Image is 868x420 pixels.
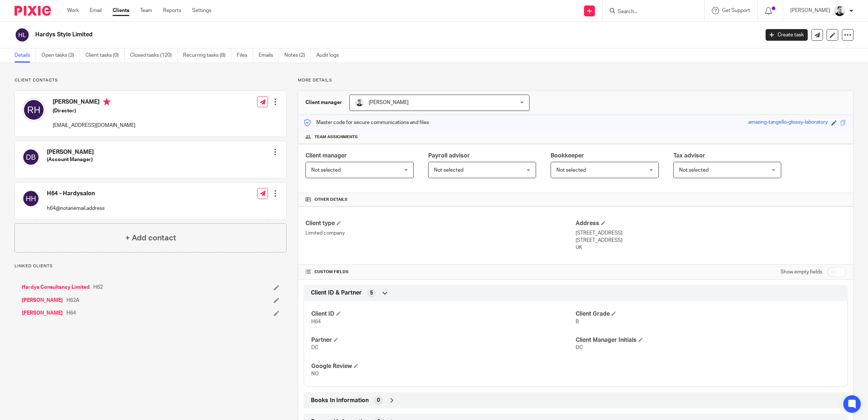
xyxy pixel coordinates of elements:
h5: (Director) [53,107,135,115]
span: 5 [370,289,373,297]
img: svg%3E [15,27,30,43]
span: Not selected [311,168,341,173]
h4: H64 - Hardysalon [47,190,105,197]
span: Client manager [305,153,347,159]
span: DC [576,345,583,350]
a: Files [237,48,253,63]
img: svg%3E [22,148,40,166]
span: H64 [66,309,76,317]
p: [STREET_ADDRESS] [576,229,846,237]
span: Client ID & Partner [311,289,362,297]
p: Client contacts [15,77,287,83]
p: [EMAIL_ADDRESS][DOMAIN_NAME] [53,122,135,129]
p: [PERSON_NAME] [790,7,830,14]
span: Books In Information [311,397,369,404]
div: amazing-tangello-glossy-laboratory [748,119,828,127]
p: Master code for secure communications and files [304,119,429,126]
span: H62 [93,284,103,291]
a: Create task [766,29,808,41]
span: 0 [377,397,380,404]
a: [PERSON_NAME] [22,309,63,317]
h4: [PERSON_NAME] [53,98,135,107]
input: Search [617,9,682,15]
a: Client tasks (0) [85,48,125,63]
span: Tax advisor [673,153,705,159]
span: Other details [315,197,348,203]
span: DC [311,345,319,350]
img: Pixie [15,6,51,16]
h5: (Account Manager) [47,156,94,163]
h4: + Add contact [125,232,176,244]
span: H62A [66,297,79,304]
p: [STREET_ADDRESS] [576,237,846,244]
span: NO [311,371,319,376]
h4: Address [576,220,846,227]
h4: Client Manager Initials [576,336,840,344]
span: Bookkeeper [551,153,584,159]
span: Get Support [722,8,750,13]
a: Emails [259,48,279,63]
a: Closed tasks (120) [130,48,178,63]
p: Limited company [305,229,576,237]
a: Details [15,48,36,63]
p: Linked clients [15,263,287,269]
a: Clients [113,7,129,14]
p: UK [576,244,846,251]
a: Hardys Consultancy Limited [22,284,90,291]
label: Show empty fields [780,268,822,276]
h4: Google Review [311,363,576,370]
img: svg%3E [22,190,40,207]
img: svg%3E [22,98,45,121]
a: [PERSON_NAME] [22,297,63,304]
img: Dave_2025.jpg [355,98,364,107]
span: Not selected [679,168,709,173]
h4: CUSTOM FIELDS [305,269,576,275]
i: Primary [103,98,110,105]
span: Not selected [556,168,586,173]
a: Reports [163,7,181,14]
a: Email [90,7,102,14]
h4: Client Grade [576,310,840,318]
a: Audit logs [316,48,344,63]
h4: [PERSON_NAME] [47,148,94,156]
span: [PERSON_NAME] [369,100,409,105]
h4: Client type [305,220,576,227]
p: h64@notanemail.address [47,205,105,212]
h2: Hardys Style Limited [35,31,611,39]
p: More details [298,77,853,83]
h4: Client ID [311,310,576,318]
a: Work [67,7,79,14]
h3: Client manager [305,99,342,106]
span: Team assignments [315,134,358,140]
span: B [576,319,579,324]
span: Not selected [434,168,463,173]
a: Settings [192,7,211,14]
img: Dave_2025.jpg [834,5,845,17]
span: H64 [311,319,321,324]
a: Recurring tasks (8) [183,48,231,63]
a: Notes (2) [284,48,311,63]
h4: Partner [311,336,576,344]
span: Payroll advisor [428,153,470,159]
a: Open tasks (3) [41,48,80,63]
a: Team [140,7,152,14]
